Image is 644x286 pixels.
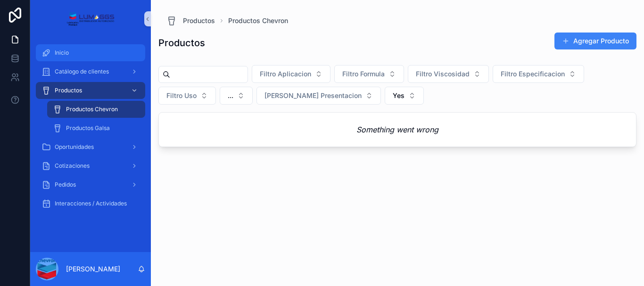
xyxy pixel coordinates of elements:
font: Pedidos [55,181,76,188]
button: Select Button [158,87,216,105]
a: Inicio [36,44,145,61]
a: Productos [166,15,215,26]
span: ... [228,91,233,100]
span: [PERSON_NAME] Presentacion [264,91,362,100]
span: Filtro Especificacion [501,69,565,79]
font: [PERSON_NAME] [66,265,120,273]
span: Filtro Viscosidad [416,69,470,79]
a: Catálogo de clientes [36,63,145,80]
div: contenido desplazable [30,38,151,224]
a: Productos Galsa [47,120,145,137]
button: Select Button [385,87,424,105]
a: Pedidos [36,176,145,193]
button: Agregar Producto [554,33,636,49]
button: Select Button [256,87,381,105]
button: Select Button [252,65,330,83]
button: Select Button [220,87,253,105]
span: Productos Galsa [66,124,110,132]
span: Yes [393,91,405,100]
img: Logotipo de la aplicación [66,11,114,26]
button: Select Button [334,65,404,83]
a: Productos Chevron [47,101,145,118]
a: Oportunidades [36,139,145,155]
button: Select Button [408,65,489,83]
button: Select Button [493,65,584,83]
font: Inicio [55,49,69,56]
font: Interacciones / Actividades [55,200,127,207]
span: Filtro Aplicacion [260,69,311,79]
a: Productos [36,82,145,99]
em: Something went wrong [356,124,438,135]
font: Catálogo de clientes [55,68,109,75]
a: Productos Chevron [228,16,288,25]
h1: Productos [158,36,205,49]
a: Interacciones / Actividades [36,195,145,212]
span: Filtro Formula [342,69,385,79]
span: Productos Chevron [66,106,118,113]
font: Cotizaciones [55,162,90,169]
span: Productos [183,16,215,25]
span: Filtro Uso [166,91,197,100]
font: Oportunidades [55,143,94,150]
a: Cotizaciones [36,157,145,174]
font: Productos [55,87,82,94]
